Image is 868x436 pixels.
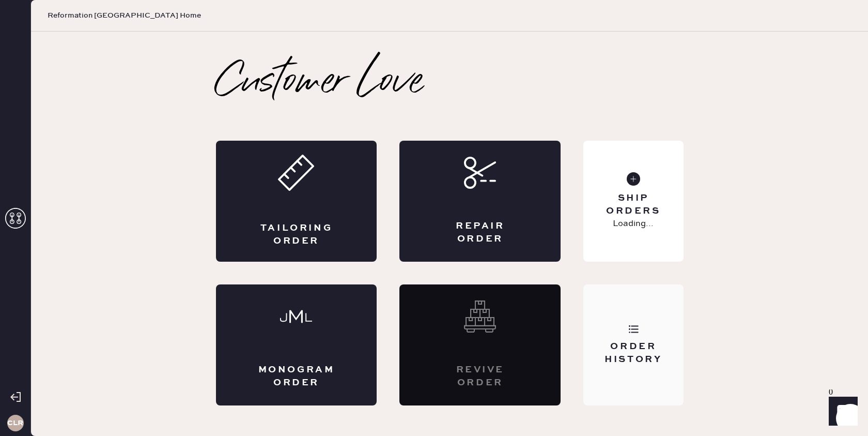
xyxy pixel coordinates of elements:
[216,62,423,103] h2: Customer Love
[257,364,336,389] div: Monogram Order
[48,10,201,21] span: Reformation [GEOGRAPHIC_DATA] Home
[613,218,654,230] p: Loading...
[441,364,519,389] div: Revive order
[257,222,336,248] div: Tailoring Order
[592,192,675,218] div: Ship Orders
[7,419,23,427] h3: CLR
[819,389,863,434] iframe: Front Chat
[592,340,675,366] div: Order History
[399,284,561,405] div: Interested? Contact us at care@hemster.co
[441,220,519,246] div: Repair Order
